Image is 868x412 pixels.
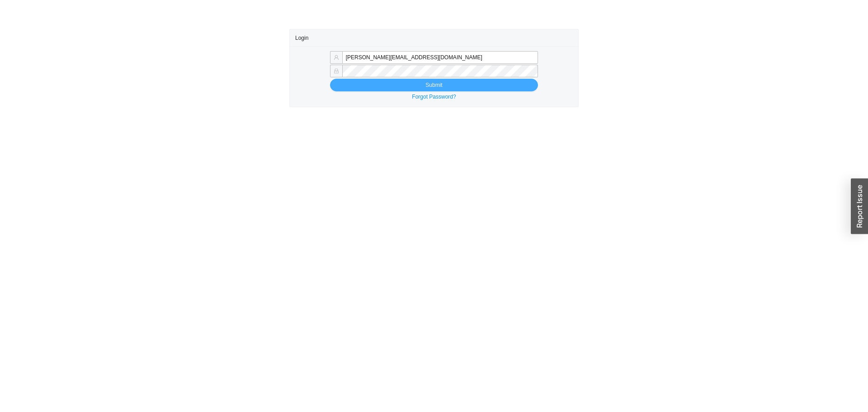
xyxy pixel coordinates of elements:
[334,55,339,60] span: user
[334,68,339,74] span: lock
[412,94,456,100] a: Forgot Password?
[425,81,442,90] span: Submit
[295,29,573,46] div: Login
[342,51,538,64] input: Email
[330,79,538,91] button: Submit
